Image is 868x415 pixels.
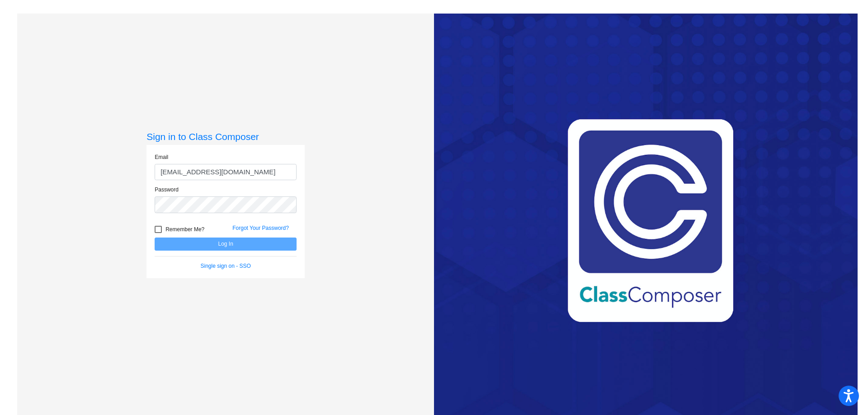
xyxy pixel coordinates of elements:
label: Email [155,153,168,161]
a: Single sign on - SSO [201,263,251,269]
h3: Sign in to Class Composer [146,131,305,142]
a: Forgot Your Password? [232,225,289,231]
label: Password [155,186,179,194]
button: Log In [155,238,297,251]
span: Remember Me? [165,224,204,235]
